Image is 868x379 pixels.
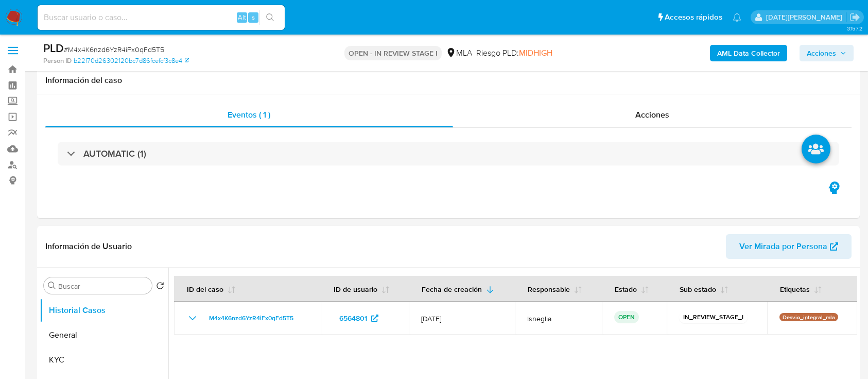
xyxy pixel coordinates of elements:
span: Acciones [807,45,836,61]
button: Historial Casos [40,298,168,323]
div: MLA [446,47,472,59]
span: Acciones [635,109,669,121]
b: AML Data Collector [717,45,780,61]
span: Alt [238,12,246,22]
h3: AUTOMATIC (1) [83,148,146,159]
span: Accesos rápidos [665,12,722,23]
h1: Información de Usuario [45,241,132,252]
p: OPEN - IN REVIEW STAGE I [344,46,442,60]
span: Ver Mirada por Persona [739,234,827,259]
span: s [252,12,255,22]
button: Buscar [48,282,56,290]
a: b22f70d26302120bc7d86fcefcf3c8e4 [74,56,189,65]
span: Riesgo PLD: [476,47,552,59]
a: Salir [849,12,860,23]
span: # M4x4K6nzd6YzR4iFx0qFd5T5 [64,44,164,55]
button: Acciones [800,45,854,61]
b: Person ID [43,56,72,65]
h1: Información del caso [45,75,852,86]
p: lucia.neglia@mercadolibre.com [766,12,846,22]
button: Volver al orden por defecto [156,282,164,293]
span: Eventos ( 1 ) [228,109,270,121]
button: Ver Mirada por Persona [726,234,852,259]
input: Buscar [58,282,148,291]
div: AUTOMATIC (1) [58,142,839,166]
b: PLD [43,40,64,56]
button: KYC [40,348,168,372]
input: Buscar usuario o caso... [38,11,285,24]
button: search-icon [259,10,281,25]
button: General [40,323,168,348]
a: Notificaciones [733,13,741,22]
button: AML Data Collector [710,45,787,61]
span: MIDHIGH [519,47,552,59]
